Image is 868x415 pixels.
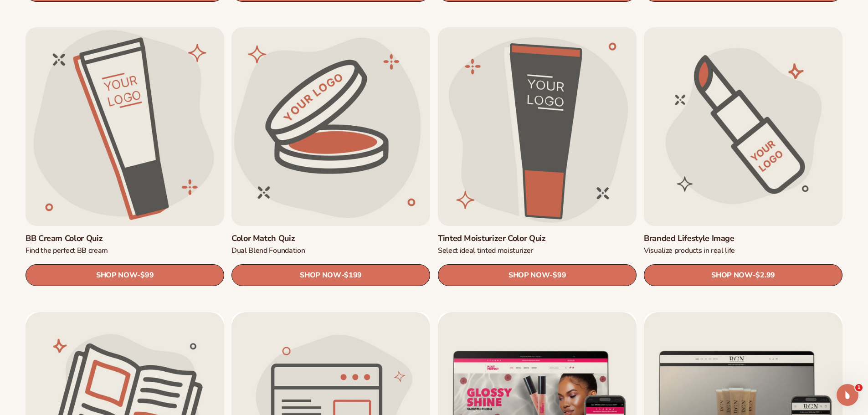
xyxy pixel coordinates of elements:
span: $99 [140,272,154,280]
a: SHOP NOW- $2.99 [644,265,842,287]
span: SHOP NOW [300,271,341,280]
a: Branded Lifestyle Image [644,233,842,244]
span: SHOP NOW [96,271,137,280]
a: SHOP NOW- $99 [26,265,224,287]
a: BB Cream Color Quiz [26,233,224,244]
span: SHOP NOW [711,271,752,280]
span: 1 [855,384,863,391]
span: $2.99 [755,272,775,280]
a: SHOP NOW- $199 [231,265,430,287]
span: SHOP NOW [508,271,550,280]
span: $99 [553,272,566,280]
iframe: Intercom live chat [837,384,858,406]
a: SHOP NOW- $99 [438,265,637,287]
a: Color Match Quiz [231,233,430,244]
a: Tinted Moisturizer Color Quiz [438,233,637,244]
span: $199 [344,272,362,280]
